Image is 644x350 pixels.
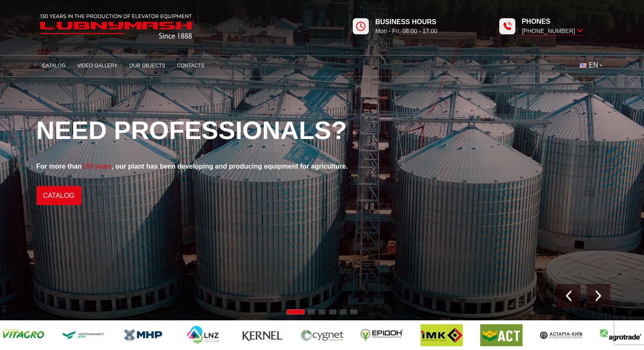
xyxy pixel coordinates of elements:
[36,116,347,144] span: Need professionals?
[586,284,610,308] div: Next slide
[36,186,81,205] a: Catalog
[36,11,197,42] img: Lubnymash
[72,58,124,74] a: Video gallery
[557,284,580,308] div: Previous slide
[375,17,437,27] span: Business hours
[329,309,336,314] span: Go to slide 4
[589,61,598,70] span: EN
[356,21,366,31] img: Lubnymash time icon
[308,309,315,314] span: Go to slide 2
[318,309,326,314] span: Go to slide 3
[340,309,347,314] span: Go to slide 5
[574,58,608,73] button: EN
[36,58,72,74] a: Catalog
[502,21,512,31] img: Lubnymash time icon
[124,58,171,74] a: Our objects
[287,309,304,314] span: Go to slide 1
[522,27,583,36] span: [PHONE_NUMBER]
[563,290,575,302] img: Prev
[522,17,583,26] span: Phones
[82,163,111,170] span: 130 years
[171,58,210,74] a: Contacts
[580,63,586,68] img: English
[592,290,604,302] img: Next
[36,163,348,170] strong: For more than , our plant has been developing and producing equipment for agriculture.
[375,27,437,35] span: Mon - Fri: 08:00 - 17:00
[350,309,357,314] span: Go to slide 6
